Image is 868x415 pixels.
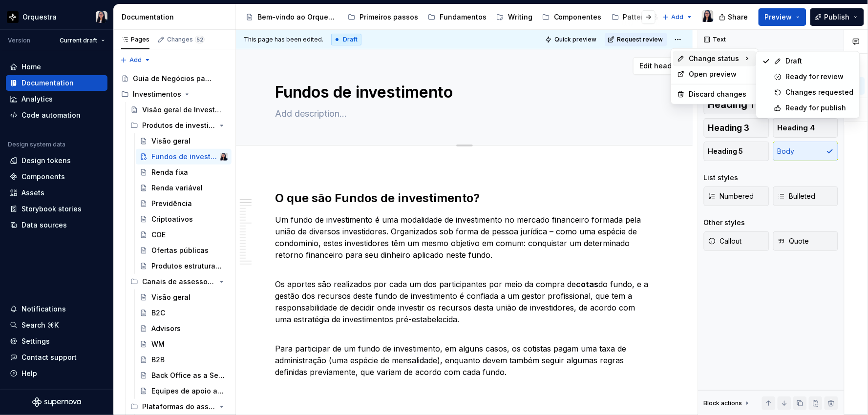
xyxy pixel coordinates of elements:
[786,103,854,113] div: Ready for publish
[786,87,854,97] div: Changes requested
[689,69,752,79] div: Open preview
[689,54,739,63] span: Change status
[786,56,854,66] div: Draft
[786,72,854,82] div: Ready for review
[689,89,752,99] div: Discard changes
